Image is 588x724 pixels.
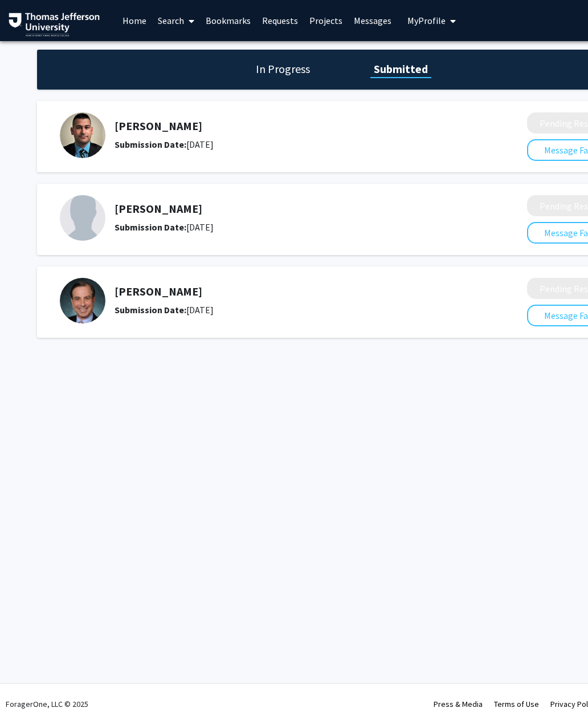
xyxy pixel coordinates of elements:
h1: Submitted [370,61,431,77]
a: Terms of Use [494,699,539,709]
b: Submission Date: [115,304,186,316]
h5: [PERSON_NAME] [115,119,467,133]
div: [DATE] [115,137,467,151]
img: Profile Picture [60,278,105,323]
a: Requests [256,1,304,41]
a: Messages [348,1,397,41]
img: Thomas Jefferson University Logo [9,13,100,37]
div: [DATE] [115,303,467,317]
a: Bookmarks [200,1,256,41]
iframe: Chat [9,673,48,715]
a: Home [117,1,152,41]
a: Press & Media [434,699,483,709]
h5: [PERSON_NAME] [115,285,467,298]
a: Search [152,1,200,41]
a: Projects [304,1,348,41]
h1: In Progress [252,61,313,77]
h5: [PERSON_NAME] [115,202,467,216]
img: Profile Picture [60,195,105,241]
span: My Profile [407,15,446,26]
b: Submission Date: [115,139,186,150]
img: Profile Picture [60,112,105,158]
div: ForagerOne, LLC © 2025 [6,684,88,724]
b: Submission Date: [115,221,186,233]
div: [DATE] [115,220,467,234]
